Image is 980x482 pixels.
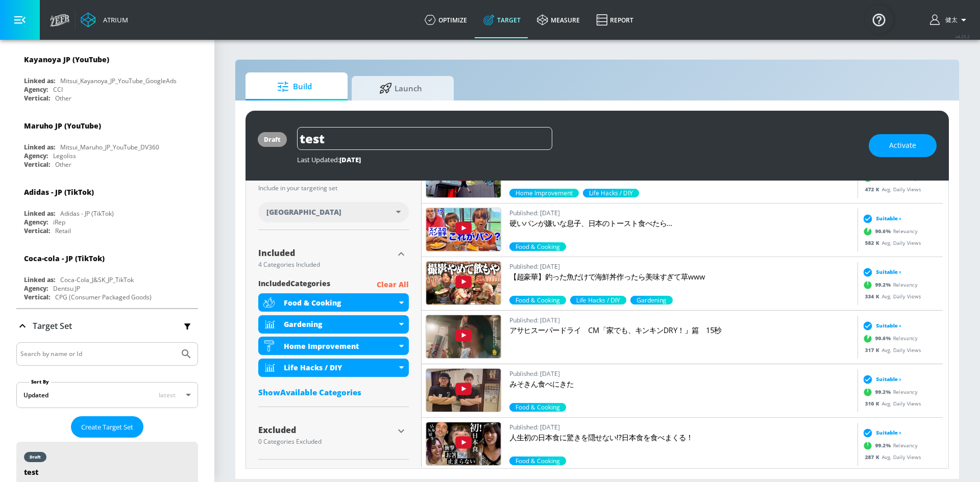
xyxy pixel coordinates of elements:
[284,298,397,308] div: Food & Cooking
[426,262,501,305] img: GldDO1TiqZI
[509,208,853,218] p: Published: [DATE]
[941,16,958,24] span: login as: kenta.kurishima@mbk-digital.co.jp
[16,246,198,304] div: Coca-cola - JP (TikTok)Linked as:Coca-Cola_J&SK_JP_TikTokAgency:Dentsu JPVertical:CPG (Consumer P...
[71,416,143,438] button: Create Target Set
[264,135,281,144] div: draft
[258,278,330,291] span: included Categories
[362,76,439,100] span: Launch
[860,438,918,453] div: Relevancy
[509,296,566,305] span: Food & Cooking
[284,363,397,372] div: Life Hacks / DIY
[258,359,409,377] div: Life Hacks / DIY
[865,292,882,299] span: 334 K
[875,227,893,235] span: 90.6 %
[860,346,921,353] div: Avg. Daily Views
[16,180,198,238] div: Adidas - JP (TikTok)Linked as:Adidas - JP (TikTok)Agency:iRepVertical:Retail
[509,456,566,465] div: 99.2%
[284,341,397,351] div: Home Improvement
[509,422,853,456] a: Published: [DATE]人生初の日本食に驚きを隠せない⁉︎日本食を食べまくる！
[860,213,901,223] div: Suitable ›
[570,296,626,305] div: 70.3%
[55,94,71,103] div: Other
[416,2,475,38] a: optimize
[53,151,76,160] div: Legoliss
[509,272,853,282] p: 【超豪華】釣った魚だけで海鮮丼作ったら美味すぎて草www
[24,293,50,301] div: Vertical:
[865,346,882,353] span: 317 K
[865,5,893,34] button: Open Resource Center
[509,261,853,296] a: Published: [DATE]【超豪華】釣った魚だけで海鮮丼作ったら美味すぎて草www
[509,433,853,443] p: 人生初の日本食に驚きを隠せない⁉︎日本食を食べまくる！
[860,239,921,246] div: Avg. Daily Views
[16,113,198,171] div: Maruho JP (YouTube)Linked as:Mitsui_Maruho_JP_YouTube_DV360Agency:LegolissVertical:Other
[876,429,901,437] span: Suitable ›
[81,12,128,28] a: Atrium
[33,320,72,332] p: Target Set
[509,242,566,251] div: 90.6%
[20,347,175,361] input: Search by name or Id
[889,139,916,152] span: Activate
[258,439,394,445] div: 0 Categories Excluded
[24,121,101,131] div: Maruho JP (YouTube)
[16,47,198,105] div: Kayanoya JP (YouTube)Linked as:Mitsui_Kayanoya_JP_YouTube_GoogleAdsAgency:CCIVertical:Other
[24,284,48,293] div: Agency:
[509,368,853,379] p: Published: [DATE]
[24,253,105,263] div: Coca-cola - JP (TikTok)
[860,185,921,193] div: Avg. Daily Views
[426,155,501,197] img: Bfr9cA7SNzs
[875,442,893,449] span: 99.2 %
[24,55,109,64] div: Kayanoya JP (YouTube)
[509,218,853,229] p: 硬いパンが嫌いな息子、日本のトースト食べたら…
[588,2,642,38] a: Report
[630,296,673,305] div: 50.0%
[24,94,50,103] div: Vertical:
[509,208,853,242] a: Published: [DATE]硬いパンが嫌いな息子、日本のトースト食べたら…
[53,284,80,293] div: Dentsu JP
[258,185,409,191] div: Include in your targeting set
[55,160,71,169] div: Other
[29,378,51,385] label: Sort By
[258,262,394,268] div: 4 Categories Included
[426,369,501,412] img: uCjD7BGPBh4
[55,226,71,235] div: Retail
[258,202,409,222] div: [GEOGRAPHIC_DATA]
[865,185,882,192] span: 472 K
[24,143,55,151] div: Linked as:
[509,325,853,336] p: アサヒスーパードライ CM「家でも、キンキンDRY！」篇 15秒
[426,208,501,251] img: q1DDLIOJdo8
[875,281,893,289] span: 99.2 %
[509,403,566,412] span: Food & Cooking
[60,143,159,151] div: Mitsui_Maruho_JP_YouTube_DV360
[258,172,409,181] div: Territories
[475,2,529,38] a: Target
[377,278,409,291] p: Clear All
[630,296,673,305] span: Gardening
[509,456,566,465] span: Food & Cooking
[60,77,177,85] div: Mitsui_Kayanoya_JP_YouTube_GoogleAds
[509,242,566,251] span: Food & Cooking
[53,218,65,226] div: iRep
[860,277,918,292] div: Relevancy
[258,426,394,434] div: Excluded
[509,315,853,325] p: Published: [DATE]
[860,427,901,438] div: Suitable ›
[258,315,409,334] div: Gardening
[865,399,882,407] span: 310 K
[16,309,198,343] div: Target Set
[24,226,50,235] div: Vertical:
[339,155,361,164] span: [DATE]
[875,388,893,396] span: 99.2 %
[875,174,893,182] span: 99.2 %
[509,422,853,433] p: Published: [DATE]
[23,391,48,399] div: Updated
[297,155,859,164] div: Last Updated:
[509,296,566,305] div: 99.2%
[509,403,566,412] div: 99.2%
[529,2,588,38] a: measure
[24,151,48,160] div: Agency:
[159,391,176,399] span: latest
[869,134,937,157] button: Activate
